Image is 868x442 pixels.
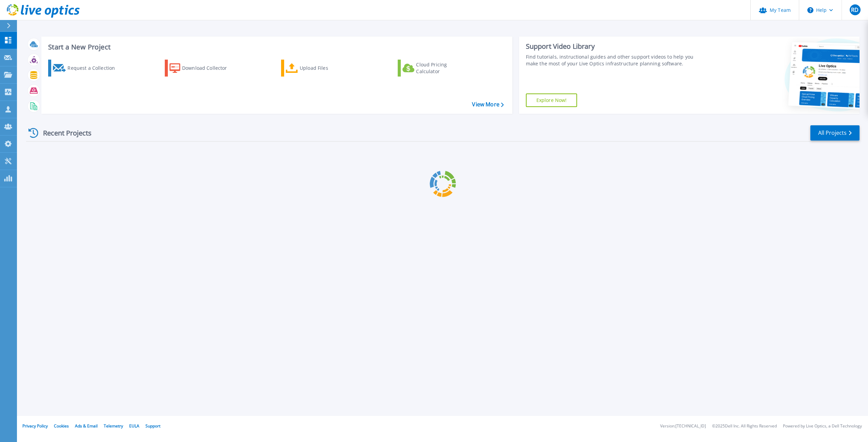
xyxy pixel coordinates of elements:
div: Support Video Library [526,42,702,51]
li: © 2025 Dell Inc. All Rights Reserved [712,424,777,428]
a: Cookies [54,423,69,429]
li: Version: [TECHNICAL_ID] [660,424,706,428]
a: Support [145,423,160,429]
a: EULA [129,423,139,429]
div: Recent Projects [26,125,101,141]
div: Request a Collection [67,61,122,75]
a: Upload Files [281,60,357,77]
a: Cloud Pricing Calculator [398,60,473,77]
div: Upload Files [300,61,354,75]
a: Download Collector [165,60,240,77]
span: RD [851,7,859,13]
a: View More [472,101,504,108]
a: Ads & Email [75,423,98,429]
h3: Start a New Project [48,43,504,51]
a: All Projects [810,125,860,141]
li: Powered by Live Optics, a Dell Technology [783,424,862,428]
a: Telemetry [104,423,123,429]
div: Find tutorials, instructional guides and other support videos to help you make the most of your L... [526,54,702,67]
div: Cloud Pricing Calculator [416,61,470,75]
a: Privacy Policy [22,423,48,429]
div: Download Collector [182,61,236,75]
a: Request a Collection [48,60,124,77]
a: Explore Now! [526,93,577,107]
